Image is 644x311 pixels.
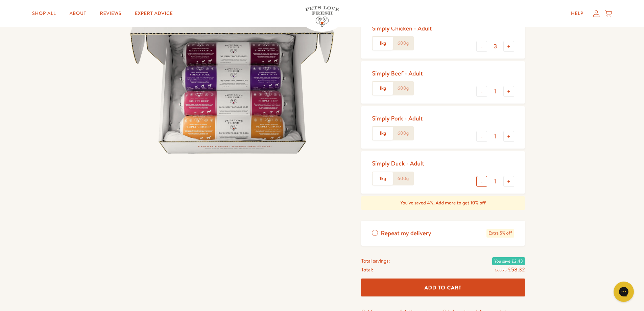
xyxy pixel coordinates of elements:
[495,267,506,273] s: £60.75
[372,69,423,77] div: Simply Beef - Adult
[476,131,487,142] button: -
[129,7,178,20] a: Expert Advice
[393,127,413,140] label: 600g
[373,37,393,50] label: 1kg
[503,86,514,97] button: +
[393,82,413,95] label: 600g
[486,229,514,238] span: Extra 5% off
[361,196,525,210] div: You've saved 4%, Add more to get 10% off
[393,172,413,185] label: 600g
[95,7,127,20] a: Reviews
[27,7,61,20] a: Shop All
[372,24,432,32] div: Simply Chicken - Adult
[372,159,424,167] div: Simply Duck - Adult
[372,114,423,122] div: Simply Pork - Adult
[476,86,487,97] button: -
[373,127,393,140] label: 1kg
[476,176,487,187] button: -
[361,257,390,265] span: Total savings:
[566,7,589,20] a: Help
[508,266,525,273] span: £58.32
[503,176,514,187] button: +
[393,37,413,50] label: 600g
[305,6,339,27] img: Pets Love Fresh
[492,257,525,265] span: You save £2.43
[503,41,514,52] button: +
[425,284,462,291] span: Add To Cart
[503,131,514,142] button: +
[381,229,431,238] span: Repeat my delivery
[610,279,637,304] iframe: Gorgias live chat messenger
[373,82,393,95] label: 1kg
[476,41,487,52] button: -
[361,265,373,274] span: Total:
[373,172,393,185] label: 1kg
[361,279,525,296] button: Add To Cart
[64,7,92,20] a: About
